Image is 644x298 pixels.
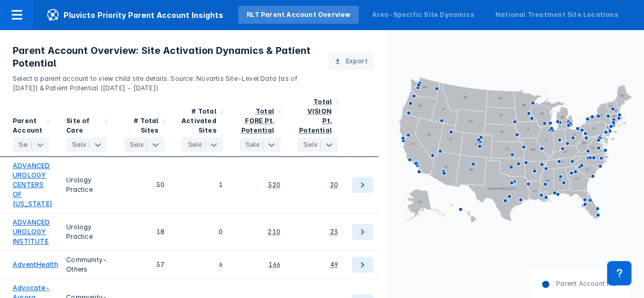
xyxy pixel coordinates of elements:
[268,180,280,190] div: 320
[66,255,107,274] div: Community-Others
[268,260,280,269] div: 166
[124,116,158,135] div: # Total Sites
[231,93,289,157] div: Sort
[13,161,52,209] a: ADVANCED UROLOGY CENTERS OF [US_STATE]
[13,116,43,135] div: Parent Account
[13,218,50,246] a: ADVANCED UROLOGY INSTITUTE
[124,218,165,246] div: 18
[363,6,482,24] a: Area-Specific Site Dynamics
[13,44,315,70] h3: Parent Account Overview: Site Activation Dynamics & Patient Potential
[58,93,115,157] div: Sort
[268,227,280,237] div: 210
[247,10,350,20] div: RLT Parent Account Overview
[345,57,367,66] span: Export
[66,161,107,209] div: Urology Practice
[607,261,631,285] div: Contact Support
[182,161,222,209] div: 1
[330,260,338,269] div: 49
[13,260,58,269] a: AdventHealth
[299,98,332,134] div: Total VISION Pt. Potential
[330,227,338,237] div: 23
[495,10,618,20] div: National Treatment Site Locations
[550,279,616,288] dd: Parent Account HQ
[124,161,165,209] div: 30
[124,255,165,274] div: 37
[241,107,274,134] div: Total FORE Pt. Potential
[66,218,107,246] div: Urology Practice
[238,6,359,24] a: RLT Parent Account Overview
[34,8,236,21] span: Pluvicto Priority Parent Account Insights
[330,180,338,190] div: 20
[115,93,173,157] div: Sort
[289,93,347,157] div: Sort
[182,107,216,135] div: # Total Activated Sites
[13,70,315,93] p: Select a parent account to view child site details. Source: Novartis Site-Level Data (as of [DATE...
[371,10,474,20] div: Area-Specific Site Dynamics
[182,218,222,246] div: 0
[182,255,222,274] div: 6
[328,52,374,70] button: Export
[173,93,231,157] div: Sort
[487,6,627,24] a: National Treatment Site Locations
[66,116,101,135] div: Site of Care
